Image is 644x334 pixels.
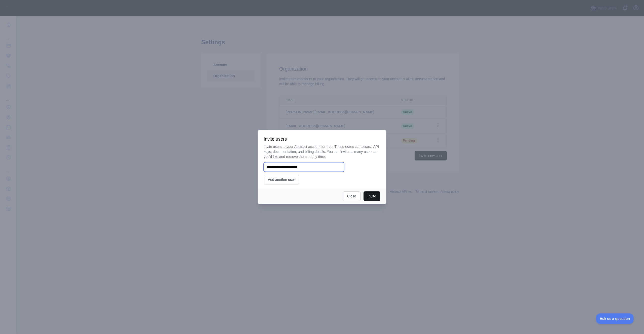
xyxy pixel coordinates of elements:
[364,191,380,201] button: Invite
[264,175,299,184] button: Add another user
[343,191,360,201] button: Close
[596,313,634,324] iframe: Toggle Customer Support
[264,144,380,159] p: Invite users to your Abstract account for free. These users can access API keys, documentation, a...
[264,136,380,142] h3: Invite users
